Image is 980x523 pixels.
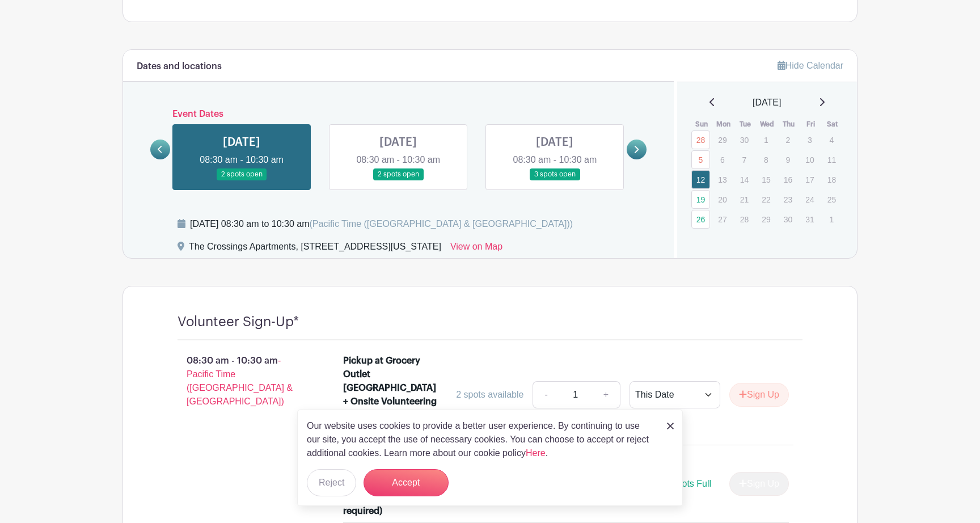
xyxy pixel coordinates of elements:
[822,151,841,168] p: 11
[178,314,299,330] h4: Volunteer Sign-Up*
[734,119,757,130] th: Tue
[712,119,734,130] th: Mon
[307,469,356,496] button: Reject
[691,190,710,209] a: 19
[190,217,573,231] div: [DATE] 08:30 am to 10:30 am
[533,381,559,408] a: -
[137,61,222,72] h6: Dates and locations
[691,170,710,189] a: 12
[735,131,754,149] p: 30
[691,210,710,229] a: 26
[800,131,819,149] p: 3
[364,469,449,496] button: Accept
[691,150,710,169] a: 5
[778,119,800,130] th: Thu
[779,210,797,228] p: 30
[800,191,819,208] p: 24
[713,131,732,149] p: 29
[713,171,732,188] p: 13
[800,210,819,228] p: 31
[778,61,843,70] a: Hide Calendar
[713,210,732,228] p: 27
[729,383,789,407] button: Sign Up
[822,191,841,208] p: 25
[757,210,775,228] p: 29
[800,171,819,188] p: 17
[526,448,546,458] a: Here
[691,119,713,130] th: Sun
[170,109,627,120] h6: Event Dates
[667,423,674,429] img: close_button-5f87c8562297e5c2d7936805f587ecaba9071eb48480494691a3f1689db116b3.svg
[822,210,841,228] p: 1
[757,131,775,149] p: 1
[757,171,775,188] p: 15
[757,151,775,168] p: 8
[307,419,655,460] p: Our website uses cookies to provide a better user experience. By continuing to use our site, you ...
[343,354,441,436] div: Pickup at Grocery Outlet [GEOGRAPHIC_DATA] + Onsite Volunteering (SUV/minivan required)
[309,219,573,229] span: (Pacific Time ([GEOGRAPHIC_DATA] & [GEOGRAPHIC_DATA]))
[159,349,325,413] p: 08:30 am - 10:30 am
[735,191,754,208] p: 21
[822,119,844,130] th: Sat
[800,151,819,168] p: 10
[592,381,620,408] a: +
[800,119,822,130] th: Fri
[756,119,778,130] th: Wed
[713,191,732,208] p: 20
[779,151,797,168] p: 9
[779,191,797,208] p: 23
[671,479,711,488] span: Spots Full
[822,171,841,188] p: 18
[456,388,523,402] div: 2 spots available
[753,96,781,109] span: [DATE]
[189,240,441,258] div: The Crossings Apartments, [STREET_ADDRESS][US_STATE]
[735,151,754,168] p: 7
[691,130,710,149] a: 28
[779,131,797,149] p: 2
[713,151,732,168] p: 6
[779,171,797,188] p: 16
[450,240,502,258] a: View on Map
[822,131,841,149] p: 4
[757,191,775,208] p: 22
[735,210,754,228] p: 28
[735,171,754,188] p: 14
